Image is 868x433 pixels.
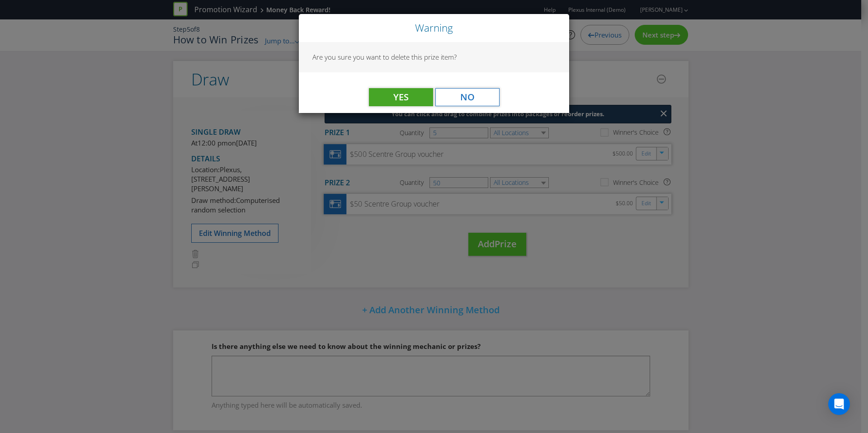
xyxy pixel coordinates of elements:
[828,393,850,415] div: Open Intercom Messenger
[393,91,409,103] span: Yes
[435,88,500,106] button: No
[299,42,569,72] div: Are you sure you want to delete this prize item?
[460,91,475,103] span: No
[299,14,569,42] div: Close
[415,21,453,35] span: Warning
[369,88,433,106] button: Yes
